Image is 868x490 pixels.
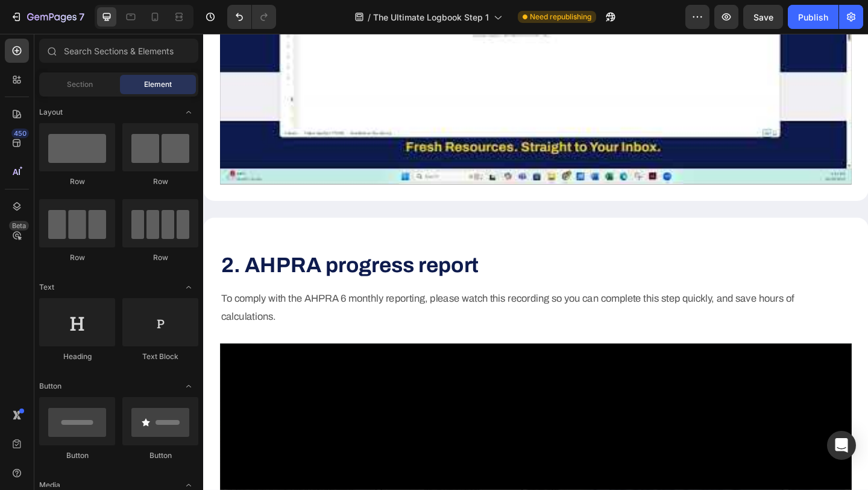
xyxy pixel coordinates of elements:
[179,377,198,396] span: Toggle open
[122,252,198,263] div: Row
[122,351,198,362] div: Text Block
[743,5,783,29] button: Save
[39,252,115,263] div: Row
[179,103,198,122] span: Toggle open
[19,278,704,317] p: To comply with the AHPRA 6 monthly reporting, please watch this recording so you can complete thi...
[39,107,63,118] span: Layout
[179,278,198,297] span: Toggle open
[11,129,29,138] div: 450
[19,237,704,267] p: ⁠⁠⁠⁠⁠⁠⁠
[203,34,868,490] iframe: Design area
[67,79,93,90] span: Section
[18,236,705,268] h2: Rich Text Editor. Editing area: main
[39,39,198,63] input: Search Sections & Elements
[122,450,198,461] div: Button
[753,12,773,22] span: Save
[39,351,115,362] div: Heading
[227,5,276,29] div: Undo/Redo
[9,221,29,231] div: Beta
[373,11,489,24] span: The Ultimate Logbook Step 1
[788,5,838,29] button: Publish
[827,431,856,460] div: Open Intercom Messenger
[5,5,90,29] button: 7
[368,11,371,24] span: /
[39,381,61,392] span: Button
[122,176,198,187] div: Row
[39,282,54,293] span: Text
[144,79,172,90] span: Element
[79,10,84,24] p: 7
[18,277,705,319] div: Rich Text Editor. Editing area: main
[39,450,115,461] div: Button
[798,11,828,24] div: Publish
[39,176,115,187] div: Row
[19,240,300,264] strong: 2. AHPRA progress report
[530,11,591,22] span: Need republishing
